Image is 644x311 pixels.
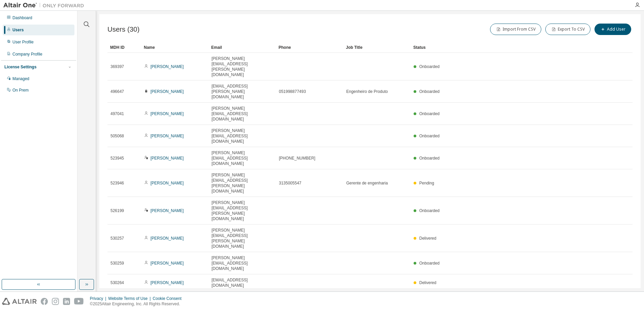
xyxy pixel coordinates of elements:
div: Name [144,42,206,53]
a: [PERSON_NAME] [151,111,184,116]
img: altair_logo.svg [2,298,37,305]
span: 523946 [110,180,124,186]
a: [PERSON_NAME] [151,236,184,241]
div: Job Title [346,42,408,53]
span: 530259 [110,261,124,266]
img: youtube.svg [74,298,84,305]
p: © 2025 Altair Engineering, Inc. All Rights Reserved. [90,301,186,307]
span: 530257 [110,236,124,241]
span: [PERSON_NAME][EMAIL_ADDRESS][PERSON_NAME][DOMAIN_NAME] [212,200,273,221]
div: License Settings [4,64,36,70]
div: Status [413,42,598,53]
span: 051998877493 [279,89,306,94]
span: [PERSON_NAME][EMAIL_ADDRESS][PERSON_NAME][DOMAIN_NAME] [212,228,273,249]
span: [EMAIL_ADDRESS][PERSON_NAME][DOMAIN_NAME] [212,83,273,100]
span: Pending [419,181,434,185]
span: Users (30) [107,26,139,33]
span: 505068 [110,133,124,139]
a: [PERSON_NAME] [151,208,184,213]
span: [EMAIL_ADDRESS][DOMAIN_NAME] [212,277,273,288]
span: Gerente de engenharia [346,180,388,186]
a: [PERSON_NAME] [151,64,184,69]
a: [PERSON_NAME] [151,156,184,161]
a: [PERSON_NAME] [151,280,184,285]
div: Phone [279,42,341,53]
span: Onboarded [419,111,440,116]
div: On Prem [12,88,29,93]
span: [PERSON_NAME][EMAIL_ADDRESS][PERSON_NAME][DOMAIN_NAME] [212,56,273,77]
img: Altair One [3,2,88,9]
a: [PERSON_NAME] [151,134,184,138]
span: Delivered [419,236,437,241]
button: Add User [594,24,631,35]
div: Company Profile [12,51,42,57]
span: [PERSON_NAME][EMAIL_ADDRESS][DOMAIN_NAME] [212,128,273,144]
img: linkedin.svg [63,298,70,305]
div: Dashboard [12,15,32,21]
span: 3135005547 [279,180,301,186]
span: [PHONE_NUMBER] [279,155,315,161]
span: 526199 [110,208,124,213]
div: Website Terms of Use [108,296,153,301]
span: [PERSON_NAME][EMAIL_ADDRESS][DOMAIN_NAME] [212,106,273,122]
div: Email [211,42,273,53]
span: Onboarded [419,261,440,266]
div: User Profile [12,39,34,45]
span: [PERSON_NAME][EMAIL_ADDRESS][DOMAIN_NAME] [212,255,273,271]
span: [PERSON_NAME][EMAIL_ADDRESS][PERSON_NAME][DOMAIN_NAME] [212,172,273,194]
div: Privacy [90,296,108,301]
div: Managed [12,76,29,81]
div: Cookie Consent [153,296,185,301]
a: [PERSON_NAME] [151,261,184,266]
a: [PERSON_NAME] [151,181,184,185]
span: Onboarded [419,134,440,138]
span: 530264 [110,280,124,285]
div: Users [12,27,24,33]
span: Onboarded [419,89,440,94]
div: MDH ID [110,42,138,53]
span: Engenheiro de Produto [346,89,388,94]
span: [PERSON_NAME][EMAIL_ADDRESS][DOMAIN_NAME] [212,150,273,166]
img: instagram.svg [52,298,59,305]
span: Delivered [419,280,437,285]
span: 369397 [110,64,124,69]
span: 497041 [110,111,124,116]
span: 496647 [110,89,124,94]
span: Onboarded [419,64,440,69]
span: Onboarded [419,208,440,213]
span: 523945 [110,155,124,161]
a: [PERSON_NAME] [151,89,184,94]
span: Onboarded [419,156,440,161]
button: Export To CSV [545,24,590,35]
button: Import From CSV [490,24,541,35]
img: facebook.svg [41,298,48,305]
